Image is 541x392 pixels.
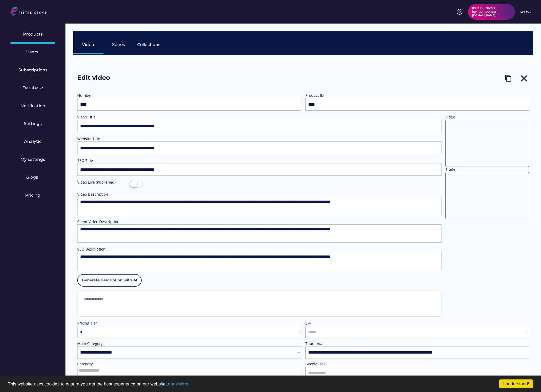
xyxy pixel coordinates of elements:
div: Log out [520,10,531,14]
div: Product ID [305,93,358,98]
div: Pricing [25,192,40,198]
a: Learn More [165,382,188,387]
button: close [519,73,529,84]
img: profile-circle.svg [456,9,463,15]
div: Google Link [305,361,358,367]
img: LOGO.svg [10,7,52,17]
div: Analytic [24,139,41,144]
div: Video [82,42,95,48]
div: Subscriptions [18,67,47,73]
div: Trailer [445,167,498,172]
div: Video Title [77,115,130,120]
div: Video [445,115,498,120]
div: Collections [137,42,160,48]
a: I understand! [499,379,533,388]
div: My settings [20,157,45,162]
div: Database [23,85,43,91]
div: Skill [305,321,358,326]
div: Video Description [77,192,130,197]
div: Pricing Tier [77,321,130,326]
div: Notification [20,103,45,109]
p: This website uses cookies to ensure you get the best experience on our website [8,382,533,386]
div: Users [26,49,39,55]
div: Products [23,31,43,37]
div: Main Category [77,341,130,346]
div: SEO Description [77,247,130,252]
div: Settings [24,121,42,127]
div: Video Live (Published) [77,180,130,185]
div: Thumbnail [305,341,358,346]
div: Edit video [77,73,130,85]
div: Category [77,361,130,367]
div: [PERSON_NAME][EMAIL_ADDRESS][DOMAIN_NAME] [472,6,511,17]
div: Blogs [26,174,39,180]
div: SEO Title [77,158,130,163]
button: Generate description with AI [77,274,142,287]
div: Series [112,42,125,48]
div: Number [77,93,130,98]
div: Client Video Description [77,219,130,224]
div: Website Title [77,136,130,141]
